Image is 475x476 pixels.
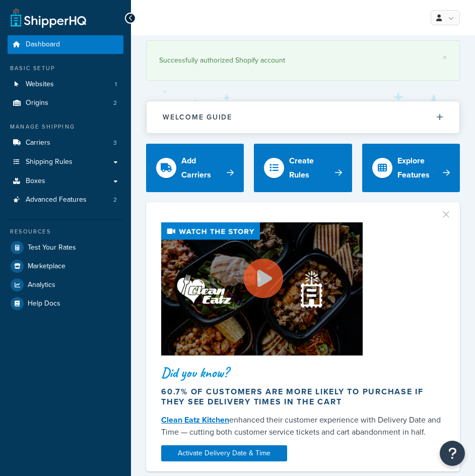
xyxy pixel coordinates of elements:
span: Help Docs [28,300,60,308]
li: Advanced Features [8,191,123,209]
a: Activate Delivery Date & Time [161,445,287,461]
span: Shipping Rules [26,158,73,166]
a: Analytics [8,276,123,294]
div: 60.7% of customers are more likely to purchase if they see delivery times in the cart [161,387,445,407]
div: Successfully authorized Shopify account [159,53,447,68]
div: Create Rules [289,154,334,182]
a: Websites1 [8,75,123,94]
a: Marketplace [8,257,123,275]
div: Did you know? [161,366,445,380]
div: Manage Shipping [8,123,123,131]
h2: Welcome Guide [163,113,232,121]
span: Advanced Features [26,196,87,204]
span: Origins [26,99,48,107]
div: Basic Setup [8,64,123,73]
span: Test Your Rates [28,244,76,252]
li: Origins [8,94,123,112]
span: 2 [113,196,117,204]
img: Video thumbnail [161,222,363,355]
span: Analytics [28,281,55,289]
a: Carriers3 [8,134,123,152]
li: Carriers [8,134,123,152]
a: Boxes [8,172,123,191]
a: Origins2 [8,94,123,112]
a: Test Your Rates [8,239,123,257]
span: Marketplace [28,262,65,271]
a: Add Carriers [146,144,244,192]
button: Welcome Guide [147,101,459,133]
a: Explore Features [362,144,460,192]
span: Dashboard [26,40,60,49]
a: Help Docs [8,294,123,313]
div: enhanced their customer experience with Delivery Date and Time — cutting both customer service ti... [161,414,445,438]
span: 2 [113,99,117,107]
div: Explore Features [397,154,443,182]
span: 3 [113,139,117,147]
a: Advanced Features2 [8,191,123,209]
li: Websites [8,75,123,94]
button: Open Resource Center [440,441,465,466]
span: Websites [26,80,54,89]
a: × [443,53,447,62]
span: 1 [115,80,117,89]
span: Boxes [26,177,45,186]
div: Add Carriers [181,154,227,182]
span: Carriers [26,139,50,147]
a: Create Rules [254,144,352,192]
a: Shipping Rules [8,153,123,171]
a: Clean Eatz Kitchen [161,414,229,426]
a: Dashboard [8,35,123,54]
div: Resources [8,227,123,236]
